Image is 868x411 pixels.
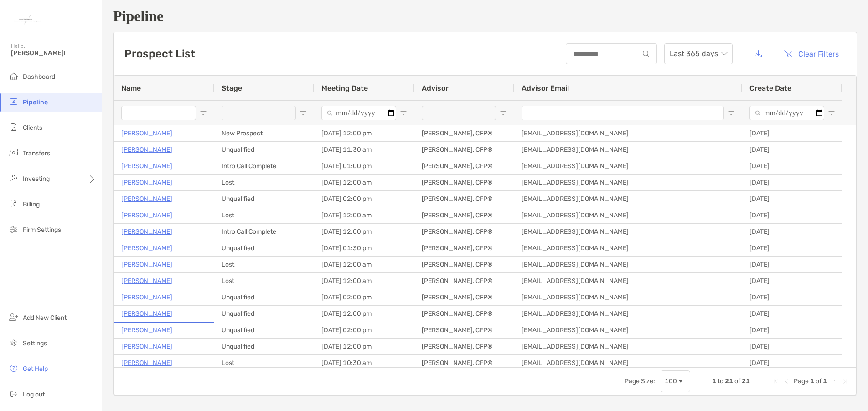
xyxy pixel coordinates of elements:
span: [PERSON_NAME]! [11,49,96,57]
div: [DATE] 10:30 am [314,355,414,371]
div: [DATE] [742,158,842,174]
div: [EMAIL_ADDRESS][DOMAIN_NAME] [514,273,742,289]
div: [DATE] 12:00 pm [314,224,414,240]
div: Lost [214,175,314,190]
div: [PERSON_NAME], CFP® [414,158,514,174]
div: [DATE] [742,125,842,141]
p: [PERSON_NAME] [121,242,172,254]
span: 1 [823,377,827,385]
p: [PERSON_NAME] [121,177,172,188]
div: [DATE] 12:00 pm [314,125,414,141]
div: Page Size [661,370,690,392]
h1: Pipeline [113,8,857,25]
div: New Prospect [214,125,314,141]
div: [EMAIL_ADDRESS][DOMAIN_NAME] [514,306,742,322]
img: logout icon [8,388,19,399]
a: [PERSON_NAME] [121,226,172,237]
span: Log out [23,390,45,398]
div: [DATE] [742,355,842,371]
div: [DATE] [742,289,842,305]
div: Lost [214,355,314,371]
img: add_new_client icon [8,312,19,323]
div: Intro Call Complete [214,158,314,174]
div: Unqualified [214,191,314,207]
div: Unqualified [214,322,314,338]
div: [PERSON_NAME], CFP® [414,175,514,190]
a: [PERSON_NAME] [121,160,172,172]
a: [PERSON_NAME] [121,324,172,336]
input: Advisor Email Filter Input [522,106,724,120]
div: [PERSON_NAME], CFP® [414,339,514,354]
span: to [718,377,723,385]
div: [DATE] 02:00 pm [314,191,414,207]
span: 21 [742,377,750,385]
span: Firm Settings [23,226,61,234]
span: Advisor Email [522,84,569,92]
span: Investing [23,175,50,183]
a: [PERSON_NAME] [121,128,172,139]
div: 100 [665,377,677,385]
div: [DATE] [742,207,842,223]
div: [DATE] [742,240,842,256]
img: dashboard icon [8,71,19,82]
p: [PERSON_NAME] [121,341,172,352]
img: settings icon [8,337,19,348]
span: Add New Client [23,314,67,322]
div: Previous Page [783,378,790,385]
div: [DATE] 01:00 pm [314,158,414,174]
div: [DATE] 12:00 am [314,207,414,223]
div: [EMAIL_ADDRESS][DOMAIN_NAME] [514,257,742,272]
span: Pipeline [23,98,48,106]
div: [EMAIL_ADDRESS][DOMAIN_NAME] [514,191,742,207]
div: [EMAIL_ADDRESS][DOMAIN_NAME] [514,142,742,158]
button: Open Filter Menu [200,109,207,117]
p: [PERSON_NAME] [121,292,172,303]
div: [DATE] 01:30 pm [314,240,414,256]
input: Name Filter Input [121,106,196,120]
span: of [734,377,740,385]
button: Open Filter Menu [828,109,835,117]
div: [PERSON_NAME], CFP® [414,257,514,272]
div: [DATE] [742,175,842,190]
p: [PERSON_NAME] [121,259,172,270]
span: Settings [23,339,47,347]
span: Billing [23,200,40,208]
div: [EMAIL_ADDRESS][DOMAIN_NAME] [514,158,742,174]
a: [PERSON_NAME] [121,308,172,319]
a: [PERSON_NAME] [121,275,172,287]
span: Page [794,377,809,385]
div: [DATE] 12:00 am [314,273,414,289]
input: Create Date Filter Input [749,106,824,120]
div: [EMAIL_ADDRESS][DOMAIN_NAME] [514,322,742,338]
button: Open Filter Menu [500,109,507,117]
div: Unqualified [214,306,314,322]
div: [DATE] [742,322,842,338]
span: Last 365 days [670,44,727,64]
span: Meeting Date [321,84,368,92]
div: Unqualified [214,240,314,256]
p: [PERSON_NAME] [121,210,172,221]
div: Unqualified [214,142,314,158]
div: First Page [772,378,779,385]
img: firm-settings icon [8,224,19,235]
span: Dashboard [23,73,55,81]
input: Meeting Date Filter Input [321,106,396,120]
a: [PERSON_NAME] [121,357,172,369]
span: of [816,377,821,385]
div: Intro Call Complete [214,224,314,240]
div: [DATE] 12:00 am [314,257,414,272]
div: Lost [214,273,314,289]
div: [DATE] [742,142,842,158]
div: [PERSON_NAME], CFP® [414,273,514,289]
div: Lost [214,207,314,223]
img: billing icon [8,198,19,209]
div: [PERSON_NAME], CFP® [414,207,514,223]
img: transfers icon [8,147,19,158]
span: Create Date [749,84,791,92]
div: [PERSON_NAME], CFP® [414,306,514,322]
span: Name [121,84,141,92]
